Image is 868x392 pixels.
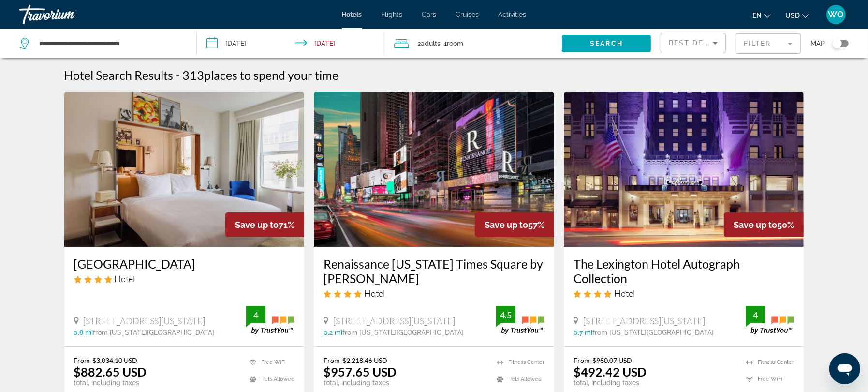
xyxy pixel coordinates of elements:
[93,329,215,336] span: from [US_STATE][GEOGRAPHIC_DATA]
[64,68,174,82] h1: Hotel Search Results
[324,256,544,286] a: Renaissance [US_STATE] Times Square by [PERSON_NAME]
[74,329,93,336] span: 0.8 mi
[205,68,339,82] span: places to spend your time
[734,220,777,230] span: Save up to
[64,92,305,247] img: Hotel image
[314,92,554,247] img: Hotel image
[574,379,669,387] p: total, including taxes
[752,12,762,19] span: en
[592,356,632,364] del: $980.07 USD
[364,288,385,299] span: Hotel
[724,212,804,237] div: 50%
[574,356,590,364] span: From
[74,356,90,364] span: From
[564,92,804,247] img: Hotel image
[417,37,441,50] span: 2
[574,288,794,299] div: 4 star Hotel
[382,11,403,18] a: Flights
[342,11,362,18] a: Hotels
[614,288,635,299] span: Hotel
[492,373,544,385] li: Pets Allowed
[562,35,651,52] button: Search
[496,306,544,334] img: trustyou-badge.svg
[197,29,384,58] button: Check-in date: Dec 14, 2025 Check-out date: Dec 16, 2025
[74,256,295,271] a: [GEOGRAPHIC_DATA]
[829,353,860,384] iframe: Button to launch messaging window
[824,4,849,25] button: User Menu
[785,8,809,22] button: Change currency
[421,40,441,47] span: Adults
[574,329,592,336] span: 0.7 mi
[499,11,527,18] a: Activities
[245,356,294,368] li: Free WiFi
[785,12,800,19] span: USD
[333,316,455,326] span: [STREET_ADDRESS][US_STATE]
[447,40,463,47] span: Room
[475,212,554,237] div: 57%
[384,29,562,58] button: Travelers: 2 adults, 0 children
[84,316,206,326] span: [STREET_ADDRESS][US_STATE]
[492,356,544,368] li: Fitness Center
[176,68,180,82] span: -
[810,37,825,50] span: Map
[324,288,544,299] div: 4 star Hotel
[825,39,849,48] button: Toggle map
[741,373,794,385] li: Free WiFi
[235,220,279,230] span: Save up to
[225,212,304,237] div: 71%
[441,37,463,50] span: , 1
[93,356,138,364] del: $3,034.10 USD
[246,309,265,321] div: 4
[324,364,397,379] ins: $957.65 USD
[74,364,147,379] ins: $882.65 USD
[592,329,714,336] span: from [US_STATE][GEOGRAPHIC_DATA]
[736,33,801,54] button: Filter
[574,256,794,286] a: The Lexington Hotel Autograph Collection
[342,356,387,364] del: $2,218.46 USD
[342,329,464,336] span: from [US_STATE][GEOGRAPHIC_DATA]
[485,220,528,230] span: Save up to
[746,309,765,321] div: 4
[741,356,794,368] li: Fitness Center
[324,329,342,336] span: 0.2 mi
[183,68,339,82] h2: 313
[456,11,479,18] a: Cruises
[828,10,844,19] span: WO
[115,273,135,284] span: Hotel
[324,356,340,364] span: From
[752,8,771,22] button: Change language
[574,364,647,379] ins: $492.42 USD
[324,379,419,387] p: total, including taxes
[74,273,295,284] div: 4 star Hotel
[74,379,169,387] p: total, including taxes
[583,316,705,326] span: [STREET_ADDRESS][US_STATE]
[496,309,515,321] div: 4.5
[246,306,294,334] img: trustyou-badge.svg
[669,39,719,47] span: Best Deals
[245,373,294,385] li: Pets Allowed
[669,37,718,49] mat-select: Sort by
[422,11,437,18] a: Cars
[19,2,116,27] a: Travorium
[746,306,794,334] img: trustyou-badge.svg
[590,40,623,47] span: Search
